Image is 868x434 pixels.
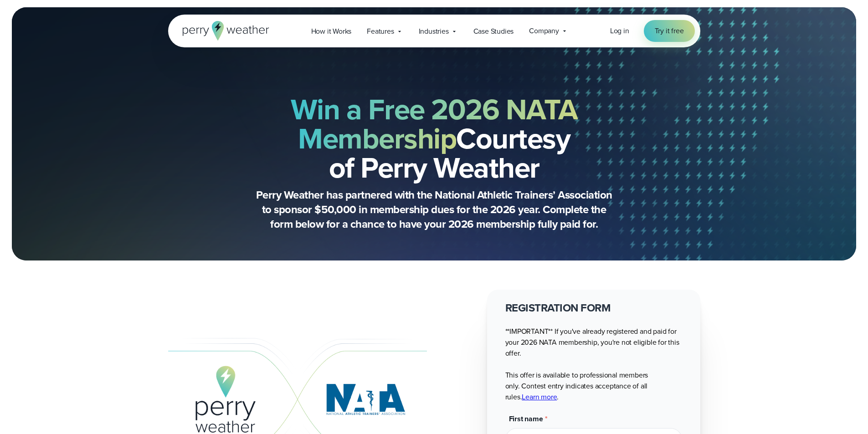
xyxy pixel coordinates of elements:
span: Company [529,26,559,36]
span: Try it free [655,26,684,36]
p: **IMPORTANT** If you've already registered and paid for your 2026 NATA membership, you're not eli... [505,326,682,403]
span: Industries [419,26,449,37]
strong: Win a Free 2026 NATA Membership [291,88,578,160]
p: Perry Weather has partnered with the National Athletic Trainers’ Association to sponsor $50,000 i... [252,188,616,231]
span: How it Works [311,26,352,37]
a: Log in [610,26,629,36]
span: Features [367,26,394,37]
a: Learn more [522,392,557,402]
strong: REGISTRATION FORM [505,300,611,316]
a: Try it free [644,20,695,42]
a: Case Studies [466,22,522,41]
h2: Courtesy of Perry Weather [214,95,655,182]
span: Case Studies [473,26,514,37]
span: First name [509,414,543,424]
a: How it Works [303,22,360,41]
